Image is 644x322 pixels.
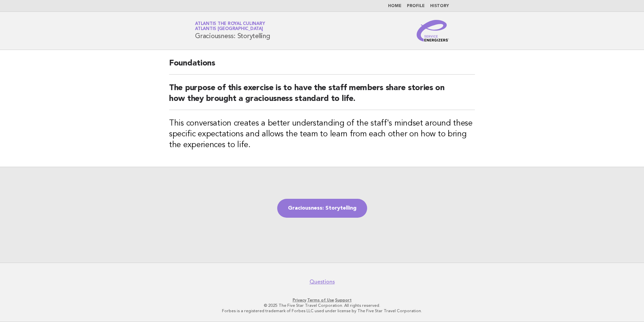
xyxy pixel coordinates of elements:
[310,278,335,285] a: Questions
[195,22,270,39] h1: Graciousness: Storytelling
[293,298,306,302] a: Privacy
[307,298,334,302] a: Terms of Use
[407,4,425,8] a: Profile
[277,199,367,218] a: Graciousness: Storytelling
[417,20,449,42] img: Service Energizers
[116,297,528,303] p: · ·
[388,4,401,8] a: Home
[195,27,263,31] span: Atlantis [GEOGRAPHIC_DATA]
[169,58,475,75] h2: Foundations
[430,4,449,8] a: History
[116,303,528,308] p: © 2025 The Five Star Travel Corporation. All rights reserved.
[335,298,352,302] a: Support
[169,118,475,151] h3: This conversation creates a better understanding of the staff's mindset around these specific exp...
[116,308,528,314] p: Forbes is a registered trademark of Forbes LLC used under license by The Five Star Travel Corpora...
[169,83,475,110] h2: The purpose of this exercise is to have the staff members share stories on how they brought a gra...
[195,22,265,31] a: Atlantis the Royal CulinaryAtlantis [GEOGRAPHIC_DATA]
